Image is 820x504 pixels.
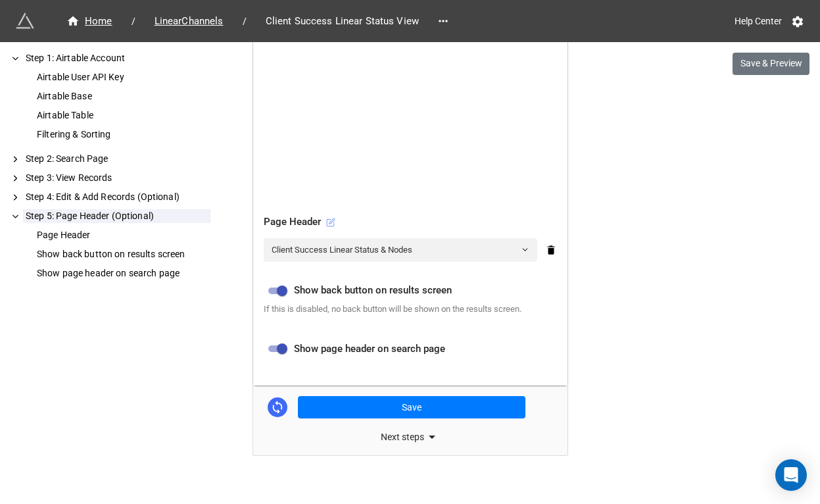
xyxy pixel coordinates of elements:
span: LinearChannels [147,14,231,29]
button: Save [298,396,525,418]
div: If this is disabled, no back button will be shown on the results screen. [264,303,557,316]
a: Home [53,13,126,29]
a: LinearChannels [141,13,237,29]
span: Show back button on results screen [294,283,452,299]
div: Show back button on results screen [34,247,210,261]
div: Step 4: Edit & Add Records (Optional) [23,190,210,204]
div: Airtable User API Key [34,70,210,84]
a: Client Success Linear Status & Nodes [264,238,537,262]
div: Step 2: Search Page [23,152,210,166]
button: Save & Preview [733,53,809,75]
iframe: Page Header for miniExtensions [264,36,557,189]
li: / [132,14,135,28]
a: Help Center [725,9,791,33]
span: Client Success Linear Status View [258,14,427,29]
div: Page Header [34,228,210,242]
div: Page Header [264,214,557,230]
div: Step 5: Page Header (Optional) [23,209,210,223]
div: Airtable Base [34,89,210,103]
div: Step 1: Airtable Account [23,51,210,65]
div: Airtable Table [34,109,210,122]
nav: breadcrumb [53,13,433,29]
div: Step 5: Page Header (Optional) [253,20,567,386]
span: Show page header on search page [294,341,445,357]
a: Sync Base Structure [268,397,287,417]
div: Home [66,14,112,29]
img: miniextensions-icon.73ae0678.png [16,12,34,30]
div: Filtering & Sorting [34,128,210,141]
div: Show page header on search page [34,266,210,280]
div: Step 3: View Records [23,171,210,185]
div: Next steps [253,429,567,445]
div: Open Intercom Messenger [775,459,807,491]
li: / [243,14,247,28]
